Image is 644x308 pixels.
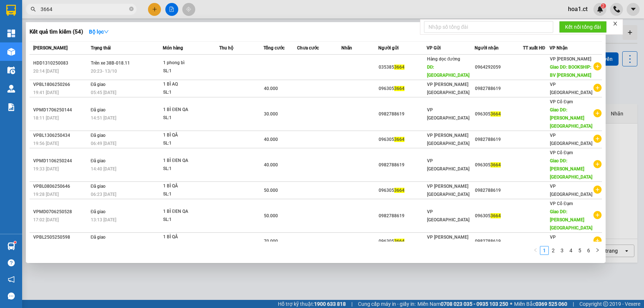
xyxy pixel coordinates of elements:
[264,111,278,117] span: 30.000
[475,212,522,220] div: 096305
[567,246,575,255] a: 4
[566,246,575,255] li: 4
[475,238,522,245] div: 0982788619
[427,158,469,172] span: VP [GEOGRAPHIC_DATA]
[33,115,59,121] span: 18:11 [DATE]
[30,28,83,36] h3: Kết quả tìm kiếm ( 54 )
[558,246,566,255] a: 3
[550,45,568,51] span: VP Nhận
[575,246,584,255] li: 5
[593,160,602,168] span: plus-circle
[91,209,106,214] span: Đã giao
[379,110,426,118] div: 0982788619
[8,259,15,266] span: question-circle
[89,29,109,35] strong: Bộ lọc
[593,62,602,70] span: plus-circle
[593,246,602,255] li: Next Page
[264,162,278,167] span: 40.000
[91,166,116,172] span: 14:40 [DATE]
[550,209,592,231] span: Giao DĐ: [PERSON_NAME][GEOGRAPHIC_DATA]
[550,235,592,248] span: VP [GEOGRAPHIC_DATA]
[33,45,68,51] span: [PERSON_NAME]
[91,60,130,66] span: Trên xe 38B-018.11
[264,188,278,193] span: 50.000
[550,82,592,95] span: VP [GEOGRAPHIC_DATA]
[163,89,218,97] div: SL: 1
[595,248,600,252] span: right
[219,45,233,51] span: Thu hộ
[593,236,602,245] span: plus-circle
[31,7,36,12] span: search
[33,90,59,95] span: 19:41 [DATE]
[427,209,469,222] span: VP [GEOGRAPHIC_DATA]
[379,85,426,93] div: 096305
[33,233,89,241] div: VPBL2505250598
[394,137,404,142] span: 3664
[341,45,352,51] span: Nhãn
[7,85,15,93] img: warehouse-icon
[585,246,593,255] a: 6
[129,7,134,11] span: close-circle
[163,80,218,89] div: 1 BÌ AQ
[550,184,592,197] span: VP [GEOGRAPHIC_DATA]
[550,65,591,78] span: Giao DĐ: BOOKSHIP: BV [PERSON_NAME]
[427,45,441,51] span: VP Gửi
[33,69,59,74] span: 20:14 [DATE]
[163,106,218,114] div: 1 BÌ ĐEN QA
[379,187,426,194] div: 096305
[264,45,285,51] span: Tổng cước
[394,188,404,193] span: 3664
[531,246,540,255] button: left
[7,242,15,250] img: warehouse-icon
[427,235,469,248] span: VP [PERSON_NAME][GEOGRAPHIC_DATA]
[264,239,278,244] span: 70.000
[379,212,426,220] div: 0982788619
[378,45,399,51] span: Người gửi
[540,246,549,255] li: 1
[41,5,128,13] input: Tìm tên, số ĐT hoặc mã đơn
[8,293,15,300] span: message
[424,21,553,33] input: Nhập số tổng đài
[91,158,106,163] span: Đã giao
[297,45,319,51] span: Chưa cước
[163,190,218,198] div: SL: 1
[163,233,218,241] div: 1 BÌ QÂ
[379,161,426,169] div: 0982788619
[91,133,106,138] span: Đã giao
[163,139,218,148] div: SL: 1
[427,56,461,62] span: Hàng dọc đường
[427,65,469,78] span: DĐ: [GEOGRAPHIC_DATA]
[8,276,15,283] span: notification
[14,241,16,243] sup: 1
[163,241,218,249] div: SL: 1
[394,239,404,244] span: 3664
[163,67,218,75] div: SL: 1
[91,69,117,74] span: 20:23 - 13/10
[550,133,592,146] span: VP [GEOGRAPHIC_DATA]
[550,99,573,104] span: VP Cổ Đạm
[163,45,183,51] span: Món hàng
[83,26,115,38] button: Bộ lọcdown
[427,107,469,121] span: VP [GEOGRAPHIC_DATA]
[129,6,134,13] span: close-circle
[33,106,89,114] div: VPMD1706250144
[33,217,59,222] span: 17:02 [DATE]
[91,217,116,222] span: 13:13 [DATE]
[427,133,469,146] span: VP [PERSON_NAME][GEOGRAPHIC_DATA]
[33,141,59,146] span: 19:56 [DATE]
[549,246,557,255] a: 2
[593,211,602,219] span: plus-circle
[475,63,522,71] div: 0964292059
[33,192,59,197] span: 19:28 [DATE]
[163,208,218,216] div: 1 BÌ ĐEN QA
[490,162,501,167] span: 3664
[593,135,602,143] span: plus-circle
[490,111,501,117] span: 3664
[7,103,15,111] img: solution-icon
[475,110,522,118] div: 096305
[6,5,16,16] img: logo-vxr
[533,248,538,252] span: left
[550,150,573,155] span: VP Cổ Đạm
[559,21,607,33] button: Kết nối tổng đài
[33,132,89,139] div: VPBL1306250434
